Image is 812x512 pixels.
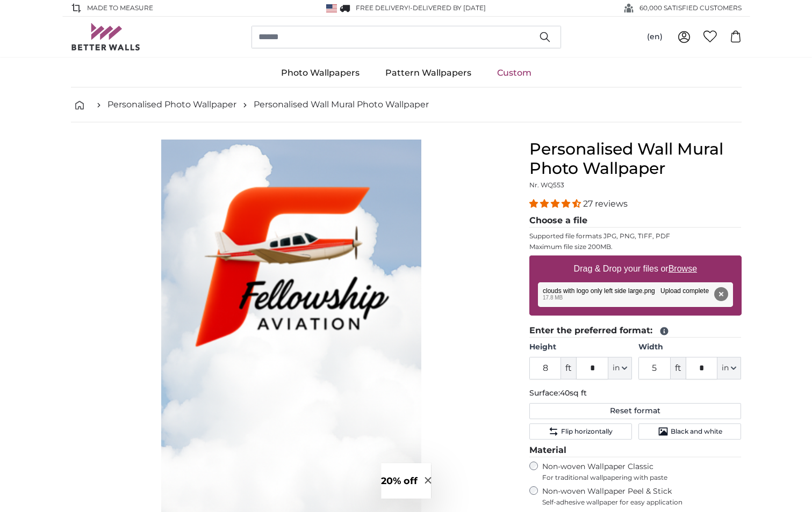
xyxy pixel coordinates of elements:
img: United States [326,4,337,12]
a: Pattern Wallpapers [372,59,484,87]
button: Flip horizontally [529,423,632,440]
span: FREE delivery! [356,4,410,12]
button: in [608,357,632,379]
label: Non-woven Wallpaper Peel & Stick [542,486,742,507]
span: Black and white [671,427,722,436]
label: Width [638,342,741,353]
span: ft [671,357,686,379]
span: Made to Measure [87,3,153,13]
span: in [613,363,620,374]
span: 4.41 stars [529,199,583,209]
p: Surface: [529,388,742,399]
span: Nr. WQ553 [529,181,564,189]
u: Browse [669,264,697,273]
span: Self-adhesive wallpaper for easy application [542,498,742,507]
span: 27 reviews [583,199,628,209]
span: 40sq ft [560,388,587,398]
img: Betterwalls [71,23,141,50]
span: Delivered by [DATE] [413,4,486,12]
legend: Enter the preferred format: [529,324,742,338]
span: ft [561,357,576,379]
legend: Choose a file [529,214,742,228]
span: 60,000 SATISFIED CUSTOMERS [639,3,742,13]
nav: breadcrumbs [71,87,742,122]
legend: Material [529,444,742,457]
button: Black and white [638,423,741,440]
a: Custom [484,59,544,87]
label: Drag & Drop your files or [569,258,701,280]
button: (en) [638,27,671,47]
label: Non-woven Wallpaper Classic [542,462,742,482]
button: Reset format [529,403,742,419]
span: in [722,363,729,374]
a: Personalised Photo Wallpaper [107,98,236,111]
span: Flip horizontally [561,427,613,436]
a: Personalised Wall Mural Photo Wallpaper [254,98,429,111]
button: in [717,357,741,379]
span: - [410,4,486,12]
a: Photo Wallpapers [268,59,372,87]
p: Maximum file size 200MB. [529,243,742,251]
h1: Personalised Wall Mural Photo Wallpaper [529,140,742,178]
p: Supported file formats JPG, PNG, TIFF, PDF [529,232,742,240]
label: Height [529,342,632,353]
span: For traditional wallpapering with paste [542,473,742,482]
